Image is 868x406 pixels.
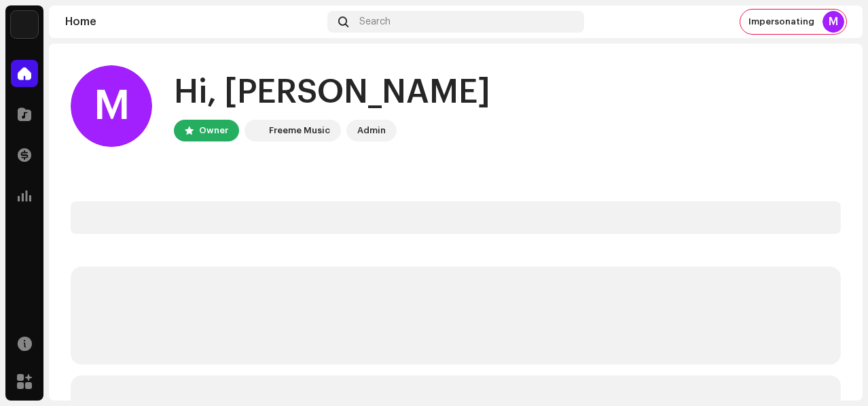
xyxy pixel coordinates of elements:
[174,71,490,114] div: Hi, [PERSON_NAME]
[199,122,228,139] div: Owner
[359,16,391,27] span: Search
[11,11,38,38] img: 7951d5c0-dc3c-4d78-8e51-1b6de87acfd8
[357,122,386,139] div: Admin
[247,122,264,139] img: 7951d5c0-dc3c-4d78-8e51-1b6de87acfd8
[269,122,330,139] div: Freeme Music
[71,65,152,147] div: M
[822,11,844,33] div: M
[748,16,814,27] span: Impersonating
[65,16,322,27] div: Home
